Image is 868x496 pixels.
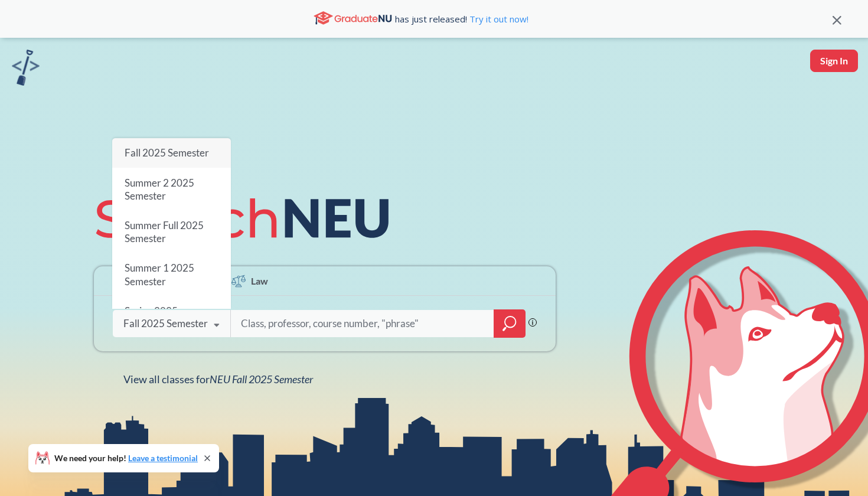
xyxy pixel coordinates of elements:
button: Sign In [810,50,858,72]
img: sandbox logo [12,50,40,86]
span: Summer 2 2025 Semester [125,177,194,202]
a: Leave a testimonial [128,453,198,463]
div: Fall 2025 Semester [123,317,208,330]
a: sandbox logo [12,50,40,89]
span: Spring 2025 Semester [125,305,178,330]
div: magnifying glass [494,309,526,338]
span: Summer 1 2025 Semester [125,262,194,288]
span: Fall 2025 Semester [125,146,209,159]
span: has just released! [395,12,528,25]
span: We need your help! [54,454,198,462]
span: NEU Fall 2025 Semester [210,373,313,386]
svg: magnifying glass [502,315,517,332]
a: Try it out now! [467,13,528,25]
span: Law [251,274,268,288]
span: Summer Full 2025 Semester [125,219,204,244]
span: View all classes for [123,373,313,386]
input: Class, professor, course number, "phrase" [240,311,485,336]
